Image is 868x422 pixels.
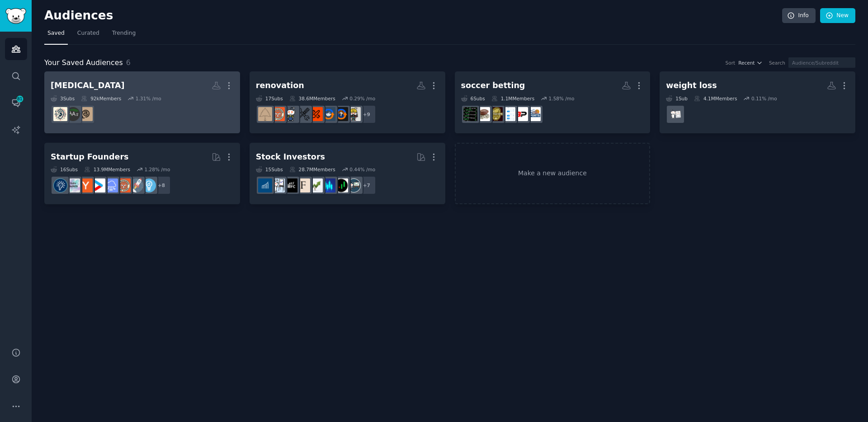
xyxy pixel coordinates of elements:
img: EntrepreneurRideAlong [117,178,131,192]
span: Your Saved Audiences [44,57,123,69]
img: BettingPicks [514,107,528,121]
img: dividends [258,178,272,192]
img: ycombinator [79,178,93,192]
div: 3 Sub s [51,95,75,102]
img: PropBet [489,107,503,121]
img: FinancialCareers [283,178,297,192]
div: 15 Sub s [256,166,283,173]
div: 6 Sub s [461,95,485,102]
img: sportsbook [463,107,477,121]
img: handyman [296,107,310,121]
h2: Audiences [44,9,782,23]
span: Recent [738,60,755,66]
a: Make a new audience [455,143,651,205]
div: soccer betting [461,80,525,91]
span: 6 [126,58,131,67]
img: stocks [347,178,361,192]
a: Trending [109,26,139,45]
img: SportsBettingPicks1 [527,107,541,121]
a: 81 [5,92,27,114]
img: options [271,178,285,192]
img: loseit [669,107,683,121]
a: Stock Investors15Subs28.7MMembers0.44% /mo+7stocksDaytradingStockMarketinvestingfinanceFinancialC... [250,143,445,205]
img: StockMarket [321,178,335,192]
img: EntrepreneurRideAlong [271,107,285,121]
img: sportsbetting [476,107,490,121]
img: HearingAids [66,107,80,121]
div: 13.9M Members [84,166,130,173]
div: 1.1M Members [491,95,534,102]
button: Recent [738,60,763,66]
span: 81 [16,96,24,102]
div: 92k Members [81,95,121,102]
div: 0.11 % /mo [751,95,777,102]
img: indiehackers [66,178,80,192]
input: Audience/Subreddit [788,57,855,68]
img: startups [129,178,143,192]
img: investing [309,178,323,192]
div: 38.6M Members [289,95,335,102]
div: Search [769,60,785,66]
div: 0.29 % /mo [349,95,375,102]
div: 16 Sub s [51,166,78,173]
img: Daytrading [334,178,348,192]
img: SaaS [104,178,118,192]
div: 17 Sub s [256,95,283,102]
a: Saved [44,26,68,45]
div: + 8 [152,176,171,195]
img: startup [91,178,105,192]
img: hvacadvice [334,107,348,121]
img: GummySearch logo [5,8,26,24]
div: [MEDICAL_DATA] [51,80,125,91]
div: 28.7M Members [289,166,335,173]
div: 1.58 % /mo [549,95,575,102]
div: weight loss [666,80,717,91]
span: Curated [77,29,99,38]
a: New [820,8,855,23]
img: DIY [283,107,297,121]
img: electricians [258,107,272,121]
div: 1 Sub [666,95,688,102]
div: Sort [726,60,736,66]
img: fanduel [501,107,515,121]
img: Entrepreneur [142,178,156,192]
img: HVAC [321,107,335,121]
div: Startup Founders [51,151,128,163]
img: finance [296,178,310,192]
div: + 7 [357,176,376,195]
img: AusRenovation [309,107,323,121]
div: 1.28 % /mo [144,166,170,173]
img: tinnitus [53,107,67,121]
span: Saved [47,29,65,38]
a: soccer betting6Subs1.1MMembers1.58% /moSportsBettingPicks1BettingPicksfanduelPropBetsportsbetting... [455,71,651,133]
a: Info [782,8,816,23]
img: Entrepreneurship [53,178,67,192]
img: pppdizziness [79,107,93,121]
div: Stock Investors [256,151,325,163]
div: 0.44 % /mo [349,166,375,173]
div: renovation [256,80,304,91]
div: 1.31 % /mo [136,95,161,102]
a: [MEDICAL_DATA]3Subs92kMembers1.31% /mopppdizzinessHearingAidstinnitus [44,71,240,133]
a: Curated [74,26,103,45]
div: + 9 [357,105,376,124]
img: Renovations [347,107,361,121]
a: weight loss1Sub4.1MMembers0.11% /moloseit [660,71,855,133]
span: Trending [112,29,136,38]
a: Startup Founders16Subs13.9MMembers1.28% /mo+8EntrepreneurstartupsEntrepreneurRideAlongSaaSstartup... [44,143,240,205]
div: 4.1M Members [694,95,737,102]
a: renovation17Subs38.6MMembers0.29% /mo+9RenovationshvacadviceHVACAusRenovationhandymanDIYEntrepren... [250,71,445,133]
